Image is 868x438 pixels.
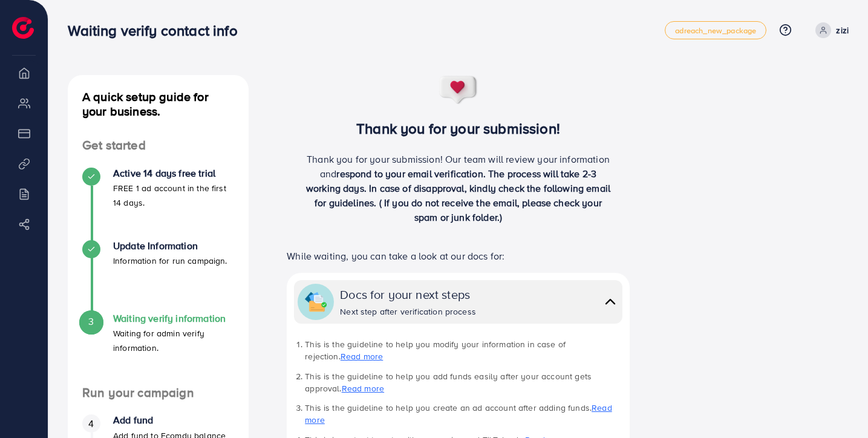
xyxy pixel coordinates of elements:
h3: Thank you for your submission! [268,120,649,137]
a: Read more [342,382,384,394]
h4: A quick setup guide for your business. [68,90,249,119]
div: Next step after verification process [340,306,476,318]
img: logo [12,17,34,39]
span: 3 [88,315,94,328]
img: success [439,75,478,105]
h4: Active 14 days free trial [113,168,234,179]
p: Information for run campaign. [113,253,227,268]
p: zizi [836,23,849,38]
img: collapse [602,293,619,310]
a: Read more [341,350,383,362]
li: This is the guideline to help you add funds easily after your account gets approval. [305,370,622,395]
div: Docs for your next steps [340,286,476,303]
li: Waiting verify information [68,313,249,385]
a: adreach_new_package [665,21,766,39]
h3: Waiting verify contact info [68,22,247,39]
h4: Update Information [113,240,227,252]
p: FREE 1 ad account in the first 14 days. [113,181,234,210]
h4: Add fund [113,414,226,426]
span: 4 [88,417,94,431]
img: collapse [305,291,327,313]
span: respond to your email verification. The process will take 2-3 working days. In case of disapprova... [306,167,610,224]
a: Read more [305,402,612,426]
span: adreach_new_package [675,27,756,34]
li: Update Information [68,240,249,313]
a: zizi [811,22,849,38]
h4: Waiting verify information [113,313,234,324]
h4: Run your campaign [68,385,249,400]
li: This is the guideline to help you modify your information in case of rejection. [305,338,622,363]
h4: Get started [68,138,249,153]
p: Waiting for admin verify information. [113,326,234,355]
p: While waiting, you can take a look at our docs for: [287,249,630,263]
li: Active 14 days free trial [68,168,249,240]
li: This is the guideline to help you create an ad account after adding funds. [305,402,622,427]
p: Thank you for your submission! Our team will review your information and [306,152,611,224]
